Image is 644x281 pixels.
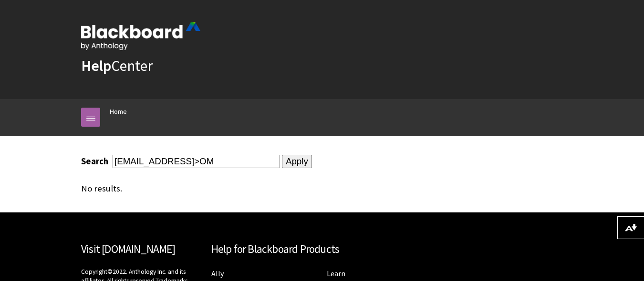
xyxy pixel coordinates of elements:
[81,56,111,75] strong: Help
[81,56,153,75] a: HelpCenter
[211,269,224,279] a: Ally
[282,155,312,168] input: Apply
[211,241,433,258] h2: Help for Blackboard Products
[81,22,200,50] img: Blackboard by Anthology
[81,242,175,256] a: Visit [DOMAIN_NAME]
[110,106,127,118] a: Home
[327,269,345,279] a: Learn
[81,156,111,167] label: Search
[81,183,563,194] div: No results.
